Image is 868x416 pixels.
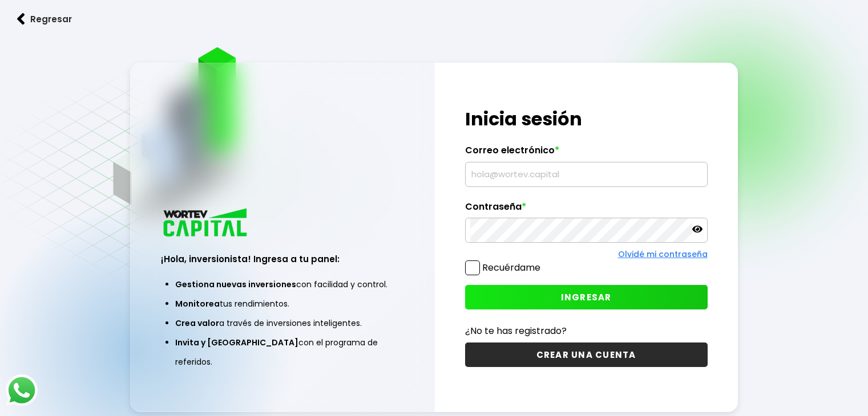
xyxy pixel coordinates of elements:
img: logo_wortev_capital [161,207,251,240]
li: con el programa de referidos. [175,333,389,372]
label: Correo electrónico [465,145,708,162]
span: Gestiona nuevas inversiones [175,279,296,290]
a: Olvidé mi contraseña [618,248,708,260]
label: Recuérdame [482,261,540,274]
label: Contraseña [465,201,708,218]
img: flecha izquierda [17,13,25,25]
p: ¿No te has registrado? [465,324,708,338]
span: Crea valor [175,317,219,329]
img: logos_whatsapp-icon.242b2217.svg [6,374,38,406]
li: con facilidad y control. [175,275,389,294]
span: INGRESAR [561,291,612,303]
button: CREAR UNA CUENTA [465,342,708,367]
a: ¿No te has registrado?CREAR UNA CUENTA [465,324,708,367]
h1: Inicia sesión [465,105,708,133]
span: Monitorea [175,298,220,309]
span: Invita y [GEOGRAPHIC_DATA] [175,337,298,348]
li: a través de inversiones inteligentes. [175,313,389,333]
input: hola@wortev.capital [470,162,703,186]
h3: ¡Hola, inversionista! Ingresa a tu panel: [161,252,403,266]
button: INGRESAR [465,285,708,309]
li: tus rendimientos. [175,294,389,313]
